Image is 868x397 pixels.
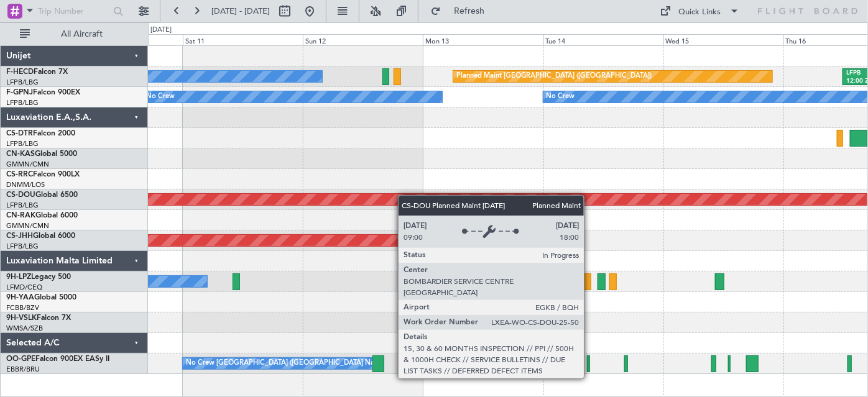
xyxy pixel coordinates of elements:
[6,221,49,230] a: GMMN/CMN
[6,355,35,363] span: OO-GPE
[425,1,499,21] button: Refresh
[14,24,135,44] button: All Aircraft
[6,130,75,137] a: CS-DTRFalcon 2000
[6,314,71,322] a: 9H-VSLKFalcon 7X
[146,88,175,106] div: No Crew
[6,212,78,219] a: CN-RAKGlobal 6000
[6,324,43,333] a: WMSA/SZB
[6,89,80,96] a: F-GPNJFalcon 900EX
[6,160,49,169] a: GMMN/CMN
[32,30,131,39] span: All Aircraft
[679,6,721,19] div: Quick Links
[423,34,543,45] div: Mon 13
[6,294,34,301] span: 9H-YAA
[443,7,496,16] span: Refresh
[6,78,39,87] a: LFPB/LBG
[6,171,80,178] a: CS-RRCFalcon 900LX
[150,25,172,35] div: [DATE]
[6,98,39,107] a: LFPB/LBG
[6,232,33,240] span: CS-JHH
[6,171,33,178] span: CS-RRC
[6,273,71,281] a: 9H-LPZLegacy 500
[6,273,31,281] span: 9H-LPZ
[6,314,37,322] span: 9H-VSLK
[6,212,35,219] span: CN-RAK
[543,34,663,45] div: Tue 14
[6,150,35,158] span: CN-KAS
[6,294,76,301] a: 9H-YAAGlobal 5000
[654,1,746,21] button: Quick Links
[183,34,303,45] div: Sat 11
[547,88,575,106] div: No Crew
[6,355,109,363] a: OO-GPEFalcon 900EX EASy II
[6,232,75,240] a: CS-JHHGlobal 6000
[38,2,109,21] input: Trip Number
[6,191,78,199] a: CS-DOUGlobal 6500
[211,6,270,17] span: [DATE] - [DATE]
[6,242,39,251] a: LFPB/LBG
[303,34,423,45] div: Sun 12
[6,365,40,374] a: EBBR/BRU
[6,180,45,189] a: DNMM/LOS
[6,68,68,76] a: F-HECDFalcon 7X
[186,354,394,373] div: No Crew [GEOGRAPHIC_DATA] ([GEOGRAPHIC_DATA] National)
[6,89,33,96] span: F-GPNJ
[6,201,39,210] a: LFPB/LBG
[6,130,33,137] span: CS-DTR
[456,67,652,86] div: Planned Maint [GEOGRAPHIC_DATA] ([GEOGRAPHIC_DATA])
[6,150,77,158] a: CN-KASGlobal 5000
[6,191,35,199] span: CS-DOU
[663,34,783,45] div: Wed 15
[6,68,34,76] span: F-HECD
[6,139,39,148] a: LFPB/LBG
[6,303,39,313] a: FCBB/BZV
[6,283,42,292] a: LFMD/CEQ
